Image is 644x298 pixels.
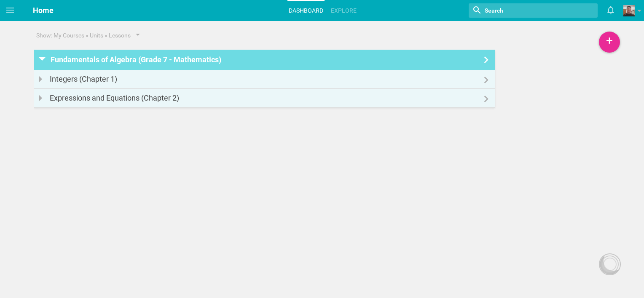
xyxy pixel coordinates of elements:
[34,89,495,107] a: Expressions and Equations (Chapter 2)
[50,89,184,107] div: Expressions and Equations (Chapter 2)
[484,5,561,16] input: Search
[36,31,131,40] div: Show: My Courses » Units » Lessons
[599,32,620,53] div: +
[51,50,226,70] div: Fundamentals of Algebra (Grade 7 - Mathematics)
[34,70,495,88] a: Integers (Chapter 1)
[287,1,325,20] a: Dashboard
[33,6,54,15] span: Home
[34,50,495,70] a: Fundamentals of Algebra (Grade 7 - Mathematics)
[330,1,358,20] a: Explore
[50,70,122,88] div: Integers (Chapter 1)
